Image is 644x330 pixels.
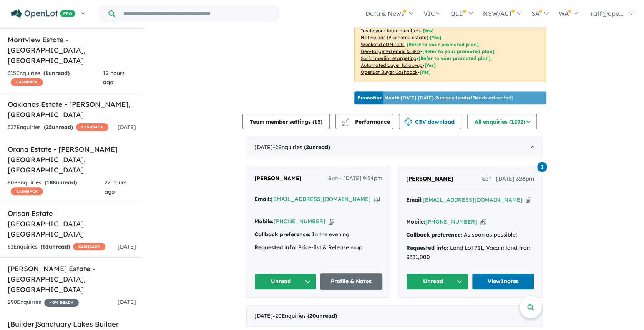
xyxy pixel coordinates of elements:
h5: Orana Estate - [PERSON_NAME][GEOGRAPHIC_DATA] , [GEOGRAPHIC_DATA] [8,144,136,175]
button: Performance [335,114,393,129]
u: Weekend eDM slots [361,41,405,47]
span: [PERSON_NAME] [254,175,302,182]
button: All enquiries (1292) [467,114,537,129]
button: CSV download [399,114,461,129]
a: View1notes [472,273,534,290]
strong: Mobile: [254,218,274,225]
span: [PERSON_NAME] [406,175,453,182]
p: [DATE] - [DATE] - ( 13 leads estimated) [357,95,513,101]
span: CASHBACK [76,123,108,131]
h5: [PERSON_NAME] Estate - [GEOGRAPHIC_DATA] , [GEOGRAPHIC_DATA] [8,264,136,295]
u: Geo-targeted email & SMS [361,48,420,54]
span: 1 [537,162,547,172]
strong: Callback preference: [254,231,310,238]
input: Try estate name, suburb, builder or developer [116,5,277,22]
span: [Refer to your promoted plan] [422,48,495,54]
span: [ Yes ] [423,28,434,33]
strong: Email: [406,196,423,203]
img: bar-chart.svg [342,121,349,126]
u: Automated buyer follow-up [361,62,423,68]
a: [EMAIL_ADDRESS][DOMAIN_NAME] [271,196,371,202]
span: 13 [314,118,320,125]
strong: Callback preference: [406,231,462,238]
span: CASHBACK [11,187,43,195]
span: 2 [306,144,309,151]
span: Performance [343,118,390,125]
span: CASHBACK [73,243,105,250]
img: line-chart.svg [342,118,349,123]
span: Sun - [DATE] 9:54pm [328,174,382,183]
span: Sat - [DATE] 3:38pm [482,174,534,184]
a: [PHONE_NUMBER] [274,218,325,225]
strong: Email: [254,196,271,202]
span: [Yes] [430,35,441,40]
span: 1 [45,70,48,76]
u: Native ads (Promoted estate) [361,35,428,40]
strong: Mobile: [406,218,425,225]
u: Social media retargeting [361,55,417,61]
strong: ( unread) [43,70,70,76]
strong: ( unread) [41,243,70,250]
span: [DATE] [118,124,136,131]
a: Profile & Notes [320,273,382,290]
strong: Requested info: [406,244,448,251]
span: raff@ope... [591,10,624,17]
span: 20 [309,312,316,319]
u: Invite your team members [361,28,421,33]
button: Unread [406,273,468,290]
span: 22 hours ago [105,179,127,195]
span: 12 hours ago [103,70,125,86]
a: [EMAIL_ADDRESS][DOMAIN_NAME] [423,196,523,203]
a: 1 [537,161,547,172]
strong: ( unread) [304,144,330,151]
strong: Requested info: [254,244,297,251]
strong: ( unread) [44,124,73,131]
a: [PERSON_NAME] [406,174,453,184]
span: [DATE] [118,243,136,250]
h5: [Builder] Sanctuary Lakes Builder [8,319,136,329]
h5: Montview Estate - [GEOGRAPHIC_DATA] , [GEOGRAPHIC_DATA] [8,35,136,66]
span: [DATE] [118,298,136,305]
b: Promotion Month: [357,95,401,101]
img: Openlot PRO Logo White [11,9,75,19]
button: Unread [254,273,317,290]
b: 2 unique leads [435,95,469,101]
div: Price-list & Release map [254,243,382,252]
span: 40 % READY [44,299,79,307]
span: 188 [46,179,56,186]
div: 315 Enquir ies [8,69,103,87]
div: 61 Enquir ies [8,242,105,252]
a: [PERSON_NAME] [254,174,302,183]
span: [Refer to your promoted plan] [407,41,479,47]
span: [Yes] [425,62,436,68]
button: Copy [329,217,334,226]
span: 61 [43,243,49,250]
button: Copy [526,196,531,204]
strong: ( unread) [45,179,77,186]
span: [Yes] [420,69,431,75]
button: Team member settings (13) [242,114,330,129]
img: download icon [404,118,412,126]
div: 808 Enquir ies [8,178,105,197]
span: - 20 Enquir ies [273,312,337,319]
span: CASHBACK [11,78,43,86]
strong: ( unread) [307,312,337,319]
h5: Oaklands Estate - [PERSON_NAME] , [GEOGRAPHIC_DATA] [8,99,136,120]
div: As soon as possible! [406,231,534,240]
div: [DATE] [246,305,542,327]
h5: Orison Estate - [GEOGRAPHIC_DATA] , [GEOGRAPHIC_DATA] [8,208,136,239]
span: - 2 Enquir ies [273,144,330,151]
div: 298 Enquir ies [8,298,79,307]
div: 537 Enquir ies [8,123,108,132]
div: Land Lot 711, Vacant land from $381,000 [406,244,534,262]
span: [Refer to your promoted plan] [418,55,491,61]
div: [DATE] [246,137,542,158]
a: [PHONE_NUMBER] [425,218,477,225]
u: OpenLot Buyer Cashback [361,69,418,75]
button: Copy [374,195,380,203]
button: Copy [480,218,486,226]
div: In the evening [254,230,382,239]
span: 25 [46,124,52,131]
